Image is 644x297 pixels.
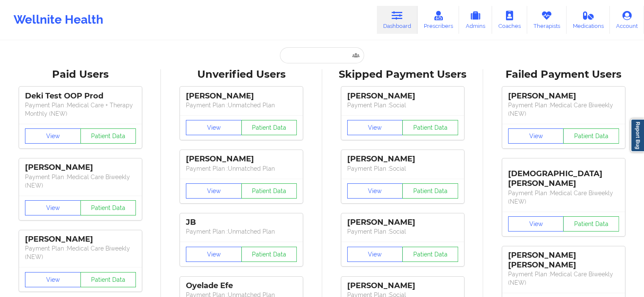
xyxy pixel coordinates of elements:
[347,101,458,109] p: Payment Plan : Social
[347,218,458,227] div: [PERSON_NAME]
[563,216,619,232] button: Patient Data
[347,91,458,101] div: [PERSON_NAME]
[377,6,417,34] a: Dashboard
[527,6,567,34] a: Therapists
[508,270,619,287] p: Payment Plan : Medical Care Biweekly (NEW)
[186,218,297,227] div: JB
[610,6,644,34] a: Account
[25,101,136,118] p: Payment Plan : Medical Care + Therapy Monthly (NEW)
[25,234,136,244] div: [PERSON_NAME]
[508,189,619,206] p: Payment Plan : Medical Care Biweekly (NEW)
[241,120,297,135] button: Patient Data
[402,120,458,135] button: Patient Data
[25,173,136,190] p: Payment Plan : Medical Care Biweekly (NEW)
[25,128,81,144] button: View
[241,247,297,262] button: Patient Data
[402,183,458,199] button: Patient Data
[25,91,136,101] div: Deki Test OOP Prod
[241,183,297,199] button: Patient Data
[6,68,155,81] div: Paid Users
[489,68,638,81] div: Failed Payment Users
[402,247,458,262] button: Patient Data
[328,68,477,81] div: Skipped Payment Users
[508,101,619,118] p: Payment Plan : Medical Care Biweekly (NEW)
[508,163,619,188] div: [DEMOGRAPHIC_DATA][PERSON_NAME]
[508,216,564,232] button: View
[630,119,644,152] a: Report Bug
[508,128,564,144] button: View
[186,91,297,101] div: [PERSON_NAME]
[347,120,403,135] button: View
[80,200,136,215] button: Patient Data
[186,183,242,199] button: View
[80,128,136,144] button: Patient Data
[567,6,610,34] a: Medications
[186,164,297,173] p: Payment Plan : Unmatched Plan
[347,247,403,262] button: View
[417,6,459,34] a: Prescribers
[25,272,81,287] button: View
[492,6,527,34] a: Coaches
[347,183,403,199] button: View
[186,120,242,135] button: View
[25,244,136,261] p: Payment Plan : Medical Care Biweekly (NEW)
[563,128,619,144] button: Patient Data
[80,272,136,287] button: Patient Data
[186,227,297,236] p: Payment Plan : Unmatched Plan
[186,101,297,109] p: Payment Plan : Unmatched Plan
[508,91,619,101] div: [PERSON_NAME]
[25,200,81,215] button: View
[459,6,492,34] a: Admins
[186,154,297,164] div: [PERSON_NAME]
[167,68,316,81] div: Unverified Users
[347,281,458,291] div: [PERSON_NAME]
[347,227,458,236] p: Payment Plan : Social
[186,281,297,291] div: Oyelade Efe
[347,154,458,164] div: [PERSON_NAME]
[508,251,619,270] div: [PERSON_NAME] [PERSON_NAME]
[25,163,136,172] div: [PERSON_NAME]
[186,247,242,262] button: View
[347,164,458,173] p: Payment Plan : Social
